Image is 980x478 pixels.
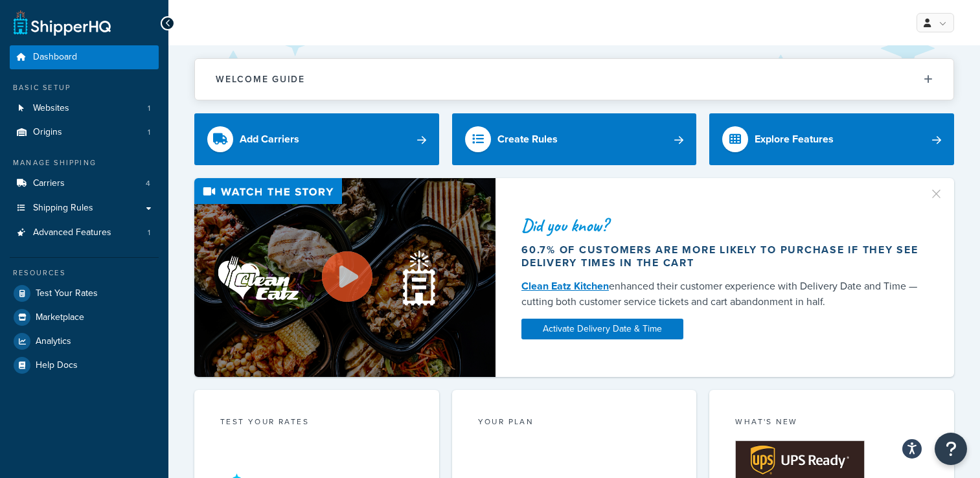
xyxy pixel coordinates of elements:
div: Resources [10,267,159,279]
span: Analytics [36,336,71,347]
span: 1 [148,103,150,114]
div: enhanced their customer experience with Delivery Date and Time — cutting both customer service ti... [521,279,920,310]
span: Origins [33,127,62,138]
a: Explore Features [709,113,954,165]
div: Manage Shipping [10,157,159,168]
span: Websites [33,103,69,114]
a: Shipping Rules [10,196,159,220]
div: Explore Features [755,130,834,148]
span: Advanced Features [33,227,111,238]
li: Origins [10,120,159,144]
button: Open Resource Center [935,433,967,465]
a: Websites1 [10,97,159,120]
span: Carriers [33,178,65,189]
span: Test Your Rates [36,288,98,299]
li: Carriers [10,172,159,196]
span: 1 [148,127,150,138]
div: Basic Setup [10,82,159,93]
div: Add Carriers [240,130,299,148]
a: Test Your Rates [10,282,159,305]
a: Activate Delivery Date & Time [521,319,683,339]
li: Advanced Features [10,221,159,245]
a: Add Carriers [194,113,439,165]
li: Websites [10,97,159,120]
div: What's New [735,416,928,431]
span: Dashboard [33,52,77,63]
a: Dashboard [10,45,159,69]
img: Video thumbnail [194,178,496,377]
a: Advanced Features1 [10,221,159,245]
span: 4 [146,178,150,189]
span: 1 [148,227,150,238]
a: Help Docs [10,354,159,377]
div: Test your rates [220,416,413,431]
h2: Welcome Guide [216,74,305,84]
span: Help Docs [36,360,78,371]
div: Did you know? [521,216,920,234]
button: Welcome Guide [195,59,953,100]
a: Clean Eatz Kitchen [521,279,609,293]
div: 60.7% of customers are more likely to purchase if they see delivery times in the cart [521,244,920,269]
div: Your Plan [478,416,671,431]
a: Origins1 [10,120,159,144]
a: Carriers4 [10,172,159,196]
div: Create Rules [497,130,558,148]
span: Marketplace [36,312,84,323]
a: Marketplace [10,306,159,329]
a: Create Rules [452,113,697,165]
a: Analytics [10,330,159,353]
span: Shipping Rules [33,203,93,214]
